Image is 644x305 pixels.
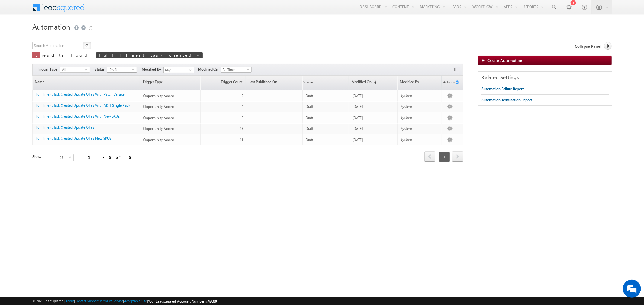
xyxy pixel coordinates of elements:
span: [DATE] [352,137,363,142]
span: [DATE] [352,93,363,98]
em: Start Chat [82,186,110,194]
span: 1 [439,152,450,162]
img: Search [85,44,88,47]
a: Fulfillment Task Created Update QTYs With Patch Version [36,92,125,96]
a: prev [424,152,435,162]
span: Opportunity Added [143,126,175,131]
input: Type to Search [163,67,194,73]
a: Automation Termination Report [481,95,532,105]
span: Draft [306,93,313,98]
a: Fulfillment Task Created Update QTYs [36,125,94,130]
div: Minimize live chat window [99,3,114,17]
img: d_60004797649_company_0_60004797649 [10,32,25,39]
span: [DATE] [352,126,363,131]
span: Automation [32,22,70,31]
span: select [132,68,137,71]
span: 25 [59,154,69,161]
span: Draft [306,104,313,109]
span: results found [42,52,90,58]
div: System [401,126,439,131]
span: Actions [442,76,455,90]
a: Modified By [398,76,441,90]
span: fulfillment task created [99,52,194,58]
span: Opportunity Added [143,104,175,109]
div: Automation Termination Report [481,97,532,103]
span: 11 [240,137,243,142]
div: System [401,93,439,98]
a: Name [33,76,140,90]
span: Modified On [198,67,221,72]
span: Modified By [142,67,163,72]
a: Acceptable Use [124,299,147,303]
span: Your Leadsquared Account Number is [148,299,217,303]
a: All Time [221,67,252,73]
span: select [85,68,90,71]
a: About [65,299,74,303]
div: Automation Failure Report [481,86,524,92]
span: 2 [242,115,243,120]
span: Draft [306,115,313,120]
a: Last Published On [246,76,302,90]
span: Status [95,67,107,72]
span: Draft [306,137,313,142]
div: System [401,104,439,109]
a: Automation Failure Report [481,83,524,94]
span: 5 [35,52,37,58]
div: _ [32,20,612,197]
a: Fulfillment Task Created Update QTYs With ADH Single Pack [36,103,130,108]
span: Draft [306,126,313,131]
span: Collapse Panel [575,43,601,49]
span: Trigger Type [37,67,60,72]
div: Chat with us now [31,32,101,39]
a: Modified On(sorted descending) [349,76,397,90]
div: System [401,137,439,142]
span: 0 [242,93,243,98]
span: (sorted descending) [372,80,376,85]
span: © 2025 LeadSquared | | | | | [32,298,217,304]
div: System [401,115,439,120]
span: select [69,156,73,159]
span: 48000 [208,299,217,303]
a: Show All Items [186,67,194,73]
div: 1 - 5 of 5 [88,154,131,161]
span: Opportunity Added [143,137,175,142]
a: Contact Support [75,299,99,303]
span: prev [424,151,435,162]
a: Trigger Count [201,76,246,90]
div: Show [32,154,54,159]
a: Fulfillment Task Created Update QTYs With New SKUs [36,114,120,118]
span: next [452,151,463,162]
a: next [452,152,463,162]
span: Draft [107,67,132,72]
span: 13 [240,126,243,131]
span: [DATE] [352,104,363,109]
span: 4 [242,104,243,109]
span: All [60,67,85,72]
span: Opportunity Added [143,93,175,98]
span: Create Automation [487,58,522,63]
img: add_icon.png [481,58,487,62]
textarea: Type your message and hit 'Enter' [8,56,110,181]
div: Related Settings [478,72,612,83]
a: Fulfillment Task Created Update QTYs New SKUs [36,136,111,140]
span: [DATE] [352,115,363,120]
a: Trigger Type [140,76,200,90]
span: Status [303,76,313,90]
span: All Time [221,67,250,72]
span: Opportunity Added [143,115,175,120]
a: Terms of Service [100,299,123,303]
